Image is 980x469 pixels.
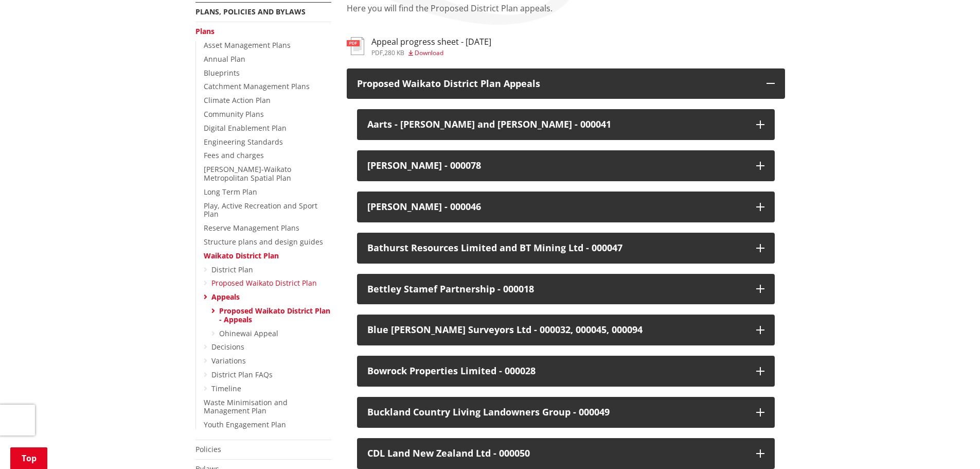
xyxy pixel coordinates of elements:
[367,284,746,294] div: Bettley Stamef Partnership - 000018
[204,150,264,160] a: Fees and charges
[357,109,775,140] button: Aarts - [PERSON_NAME] and [PERSON_NAME] - 000041
[211,384,241,393] a: Timeline
[211,292,240,302] a: Appeals
[219,306,330,324] a: Proposed Waikato District Plan - Appeals
[204,187,257,197] a: Long Term Plan
[204,420,286,429] a: Youth Engagement Plan
[195,444,221,454] a: Policies
[204,397,288,416] a: Waste Minimisation and Management Plan
[357,274,775,305] button: Bettley Stamef Partnership - 000018
[204,40,291,50] a: Asset Management Plans
[347,68,785,99] button: Proposed Waikato District Plan Appeals
[371,48,383,57] span: pdf
[357,397,775,428] button: Buckland Country Living Landowners Group - 000049
[347,2,785,27] p: Here you will find the Proposed District Plan appeals.
[204,68,240,78] a: Blueprints
[204,251,279,260] a: Waikato District Plan
[384,48,404,57] span: 280 KB
[367,407,746,418] div: Buckland Country Living Landowners Group - 000049
[211,265,253,274] a: District Plan
[367,161,746,171] div: [PERSON_NAME] - 000078
[204,137,283,147] a: Engineering Standards
[357,438,775,469] button: CDL Land New Zealand Ltd - 000050
[204,223,299,233] a: Reserve Management Plans
[367,119,746,130] div: Aarts - [PERSON_NAME] and [PERSON_NAME] - 000041
[204,201,317,219] a: Play, Active Recreation and Sport Plan
[367,325,746,335] div: Blue [PERSON_NAME] Surveyors Ltd - 000032, 000045, 000094
[204,123,287,133] a: Digital Enablement Plan
[357,192,775,222] button: [PERSON_NAME] - 000046
[367,202,746,212] div: [PERSON_NAME] - 000046
[195,26,215,36] a: Plans
[367,243,746,253] div: Bathurst Resources Limited and BT Mining Ltd - 000047
[357,233,775,264] button: Bathurst Resources Limited and BT Mining Ltd - 000047
[357,79,756,89] p: Proposed Waikato District Plan Appeals
[367,448,746,459] div: CDL Land New Zealand Ltd - 000050
[211,278,317,288] a: Proposed Waikato District Plan
[10,447,47,469] a: Top
[357,356,775,387] button: Bowrock Properties Limited - 000028
[933,426,970,463] iframe: Messenger Launcher
[347,37,364,55] img: document-pdf.svg
[357,315,775,345] button: Blue [PERSON_NAME] Surveyors Ltd - 000032, 000045, 000094
[371,37,491,47] h3: Appeal progress sheet - [DATE]
[204,109,264,119] a: Community Plans
[357,150,775,181] button: [PERSON_NAME] - 000078
[211,342,244,352] a: Decisions
[219,328,278,338] a: Ohinewai Appeal
[204,81,310,91] a: Catchment Management Plans
[195,7,306,16] a: Plans, policies and bylaws
[367,366,746,376] div: Bowrock Properties Limited - 000028
[211,370,273,379] a: District Plan FAQs
[204,164,291,183] a: [PERSON_NAME]-Waikato Metropolitan Spatial Plan
[415,48,443,57] span: Download
[204,237,323,247] a: Structure plans and design guides
[204,54,245,64] a: Annual Plan
[371,50,491,56] div: ,
[347,37,491,56] a: Appeal progress sheet - [DATE] pdf,280 KB Download
[211,356,246,366] a: Variations
[204,95,271,105] a: Climate Action Plan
